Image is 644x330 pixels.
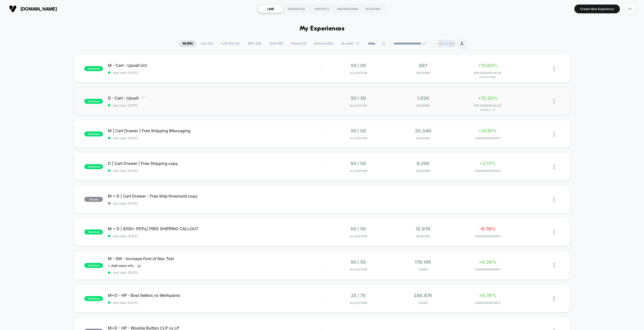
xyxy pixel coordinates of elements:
span: M - Cart - Upsell Oct [108,63,322,68]
span: D | Cart Drawer | Free Shipping copy [108,161,322,166]
h1: My Experiences [300,25,345,32]
button: [DOMAIN_NAME] [8,5,58,13]
span: 50 / 50 [351,63,366,68]
span: +4.36% [479,259,497,265]
div: AUDIENCES [284,5,309,13]
span: M + D | Cart Drawer - Free Ship threshold copy [108,194,322,199]
span: for Var. 2 - PT [457,109,519,111]
span: +0.78% [479,293,496,298]
button: Create New Experience [574,5,620,13]
span: Allocation [350,268,367,271]
span: CONVERSION RATE [457,301,519,305]
span: CONVERSION RATE [457,234,519,238]
span: Live ( 32 ) [197,40,217,47]
span: Sessions [392,71,454,75]
img: close [553,99,555,104]
span: 1.03k [417,96,429,101]
span: CONVERSION RATE [457,136,519,140]
span: 246.47k [414,293,432,298]
img: close [553,131,555,137]
span: All ( 85 ) [179,40,196,47]
span: 178.19k [415,259,431,265]
span: 50 / 50 [351,128,366,133]
div: ACADEMY [360,5,386,13]
img: close [553,164,555,169]
img: close [553,296,555,301]
span: +10.10% [478,128,497,133]
span: 50 / 50 [351,161,366,166]
p: AG [450,42,454,45]
span: CONVERSION RATE [457,169,519,173]
div: + 6 [431,40,439,47]
p: TB [438,42,442,45]
span: Paused ( 3 ) [288,40,310,47]
span: paused [84,197,103,202]
span: 15.97k [416,226,431,231]
img: close [553,66,555,71]
span: D - Cart - Upsell [108,96,322,101]
span: M - SW - Increase Font of Nav Text [108,256,322,261]
img: close [553,263,555,268]
span: Draft ( 50 ) [266,40,287,47]
span: A/B Test ( 12 ) [217,40,243,47]
span: start date: [DATE] [108,169,322,173]
span: Sessions [392,136,454,140]
span: Sessions [392,104,454,107]
span: Allocation [350,104,367,107]
span: 50 / 50 [351,96,366,101]
img: close [553,197,555,202]
span: [DOMAIN_NAME] [20,6,57,12]
span: 50 / 50 [351,226,366,231]
img: end [423,42,426,45]
p: JV [444,42,448,45]
span: +2.17% [480,161,496,166]
span: Allocation [350,301,367,305]
div: KK [625,4,635,14]
span: M | Cart Drawer | Free Shipping Messaging [108,128,322,133]
span: start date: [DATE] [108,104,322,107]
img: Visually logo [9,5,17,13]
span: Users [392,268,454,271]
span: PER SESSION VALUE [457,104,519,107]
button: KK [624,4,636,14]
span: Sessions [392,169,454,173]
span: +12.82% [478,63,497,68]
span: Allocation [350,136,367,140]
span: start date: [DATE] [108,301,322,305]
span: start date: [DATE] [108,71,322,75]
img: close [553,229,555,235]
span: Allocation [350,71,367,75]
span: CONVERSION RATE [457,268,519,271]
span: published [84,164,103,169]
span: Sessions [392,234,454,238]
span: start date: [DATE] [108,136,322,140]
span: Archived ( 66 ) [310,40,337,47]
div: INSPIRATIONS [335,5,360,13]
span: 887 [419,63,427,68]
span: + Add more info [108,264,134,268]
span: By Label [341,42,353,45]
span: published [84,66,103,71]
span: published [84,296,103,301]
span: M+D - HP - Best Sellers vs Werkpants [108,293,322,298]
span: M + D | $100+ PDPs| FREE SHIPPING CALLOUT [108,226,322,231]
div: REPORTS [309,5,335,13]
span: Allocation [350,234,367,238]
span: 9.25k [417,161,430,166]
span: 100% ( 20 ) [244,40,265,47]
span: 25 / 75 [351,293,366,298]
span: 35.34k [415,128,431,133]
span: published [84,99,103,104]
span: PER SESSION VALUE [457,71,519,75]
span: start date: [DATE] [108,271,322,274]
div: LIVE [258,5,284,13]
span: start date: [DATE] [108,234,322,238]
span: 50 / 50 [351,259,366,265]
span: for Var 1 Prsnl [457,76,519,78]
span: -6.78% [479,226,496,231]
span: Allocation [350,169,367,173]
span: published [84,263,103,268]
span: start date: [DATE] [108,202,322,205]
span: Users [392,301,454,305]
span: +12.20% [478,96,498,101]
